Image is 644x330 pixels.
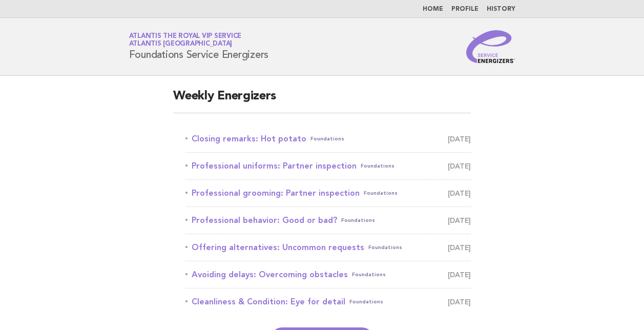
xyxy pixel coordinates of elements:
[423,6,443,12] a: Home
[352,267,386,282] span: Foundations
[173,88,471,113] h2: Weekly Energizers
[448,159,471,173] span: [DATE]
[368,240,402,255] span: Foundations
[129,33,242,47] a: Atlantis the Royal VIP ServiceAtlantis [GEOGRAPHIC_DATA]
[310,132,344,146] span: Foundations
[364,186,398,200] span: Foundations
[448,186,471,200] span: [DATE]
[448,240,471,255] span: [DATE]
[466,30,515,63] img: Service Energizers
[448,295,471,309] span: [DATE]
[185,240,471,255] a: Offering alternatives: Uncommon requestsFoundations [DATE]
[129,33,269,60] h1: Foundations Service Energizers
[185,132,471,146] a: Closing remarks: Hot potatoFoundations [DATE]
[448,267,471,282] span: [DATE]
[451,6,479,12] a: Profile
[349,295,383,309] span: Foundations
[361,159,394,173] span: Foundations
[185,267,471,282] a: Avoiding delays: Overcoming obstaclesFoundations [DATE]
[487,6,515,12] a: History
[185,159,471,173] a: Professional uniforms: Partner inspectionFoundations [DATE]
[185,295,471,309] a: Cleanliness & Condition: Eye for detailFoundations [DATE]
[448,132,471,146] span: [DATE]
[185,213,471,228] a: Professional behavior: Good or bad?Foundations [DATE]
[185,186,471,200] a: Professional grooming: Partner inspectionFoundations [DATE]
[448,213,471,228] span: [DATE]
[341,213,375,228] span: Foundations
[129,41,233,48] span: Atlantis [GEOGRAPHIC_DATA]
